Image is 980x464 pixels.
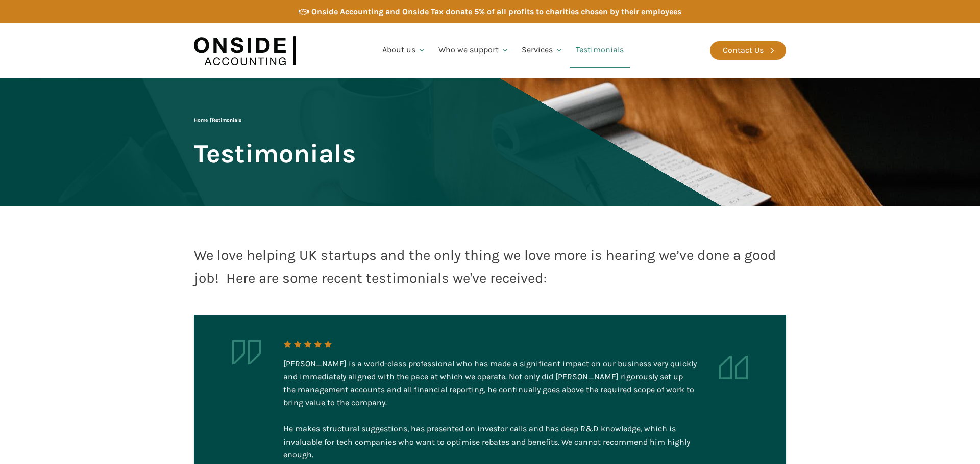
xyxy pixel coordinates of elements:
[194,31,296,70] img: Onside Accounting
[211,117,241,123] span: Testimonials
[194,140,356,168] span: Testimonials
[710,41,786,60] a: Contact Us
[570,33,630,68] a: Testimonials
[311,5,681,18] div: Onside Accounting and Onside Tax donate 5% of all profits to charities chosen by their employees
[376,33,432,68] a: About us
[194,244,786,290] div: We love helping UK startups and the only thing we love more is hearing we’ve done a good job! Her...
[194,117,208,123] a: Home
[432,33,516,68] a: Who we support
[283,357,697,461] div: [PERSON_NAME] is a world-class professional who has made a significant impact on our business ver...
[194,117,241,123] span: |
[516,33,570,68] a: Services
[723,44,764,57] div: Contact Us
